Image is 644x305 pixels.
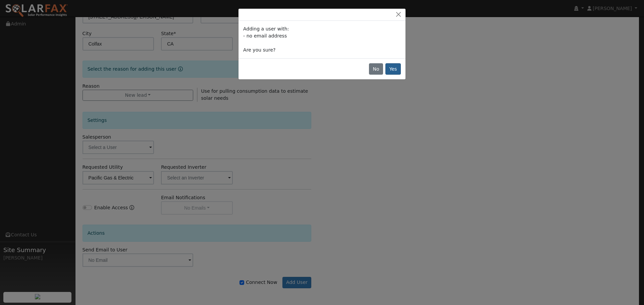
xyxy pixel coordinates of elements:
[385,63,401,75] button: Yes
[394,11,403,18] button: Close
[243,26,289,31] span: Adding a user with:
[243,33,287,39] span: - no email address
[369,63,383,75] button: No
[243,47,275,53] span: Are you sure?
